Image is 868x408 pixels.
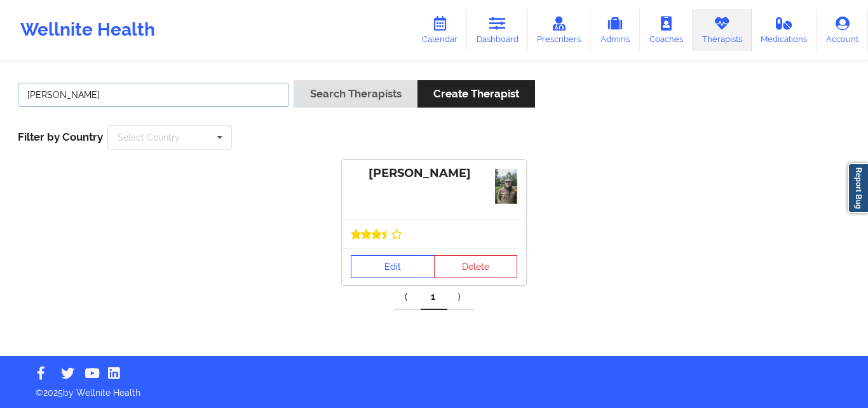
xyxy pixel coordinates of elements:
[351,166,517,181] div: [PERSON_NAME]
[294,80,417,108] button: Search Therapists
[693,9,752,51] a: Therapists
[412,9,467,51] a: Calendar
[848,163,868,213] a: Report Bug
[351,255,435,278] a: Edit
[417,80,535,108] button: Create Therapist
[528,9,591,51] a: Prescribers
[27,377,841,399] p: © 2025 by Wellnite Health
[590,9,640,51] a: Admins
[495,169,517,204] img: IMG_0888.jpg
[467,9,528,51] a: Dashboard
[18,83,289,107] input: Search Keywords
[447,285,474,310] a: Next item
[640,9,693,51] a: Coaches
[434,255,518,278] button: Delete
[118,133,180,142] div: Select Country
[18,130,103,143] span: Filter by Country
[394,285,474,310] div: Pagination Navigation
[752,9,817,51] a: Medications
[421,285,447,310] a: 1
[817,9,868,51] a: Account
[394,285,421,310] a: Previous item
